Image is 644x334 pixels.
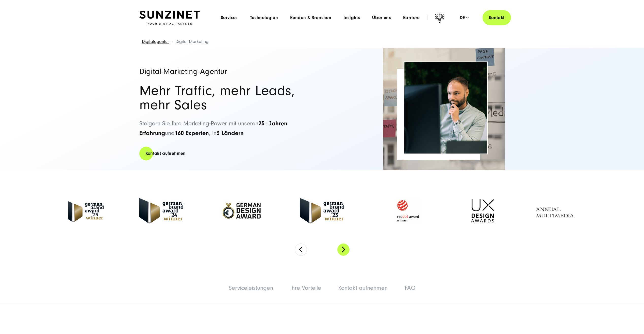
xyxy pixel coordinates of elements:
[337,244,350,256] button: Next
[404,62,487,154] img: Full-Service Digitalagentur SUNZINET - Digital Marketing
[290,284,321,291] a: Ihre Vorteile
[64,200,104,222] img: German Brand Award winner 2025 - Full Service Digital Agentur SUNZINET
[229,284,273,291] a: Serviceleistungen
[139,67,317,75] h1: Digital-Marketing-Agentur
[290,15,331,20] a: Kunden & Branchen
[221,15,238,20] a: Services
[250,15,278,20] a: Technologien
[403,15,420,20] a: Karriere
[338,284,388,291] a: Kontakt aufnehmen
[405,284,416,291] a: FAQ
[383,48,505,170] img: Full-Service Digitalagentur SUNZINET - Digital Marketing_2
[175,39,208,44] span: Digital Marketing
[483,10,511,25] a: Kontakt
[139,120,287,136] strong: 25+ Jahren Erfahrung
[372,15,391,20] a: Über uns
[217,130,244,136] strong: 3 Ländern
[175,130,209,136] strong: 160 Experten
[471,199,494,222] img: UX-Design-Awards
[380,195,436,227] img: Reddot Award Winner - Full Service Digitalagentur SUNZINET
[142,39,169,44] a: Digitalagentur
[295,244,307,256] button: Previous
[139,146,192,161] a: Kontakt aufnehmen
[530,195,583,226] img: Annual Multimedia Awards - Full Service Digitalagentur SUNZINET
[139,11,200,25] img: SUNZINET Full Service Digital Agentur
[139,84,317,112] h2: Mehr Traffic, mehr Leads, mehr Sales
[219,192,265,230] img: German-Design-Award
[139,198,183,223] img: German-Brand-Award - Full Service digital agentur SUNZINET
[139,120,287,136] span: Steigern Sie Ihre Marketing-Power mit unseren und , in
[460,15,469,20] div: de
[300,198,344,223] img: German Brand Award 2023 Winner - Full Service digital agentur SUNZINET
[343,15,360,20] a: Insights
